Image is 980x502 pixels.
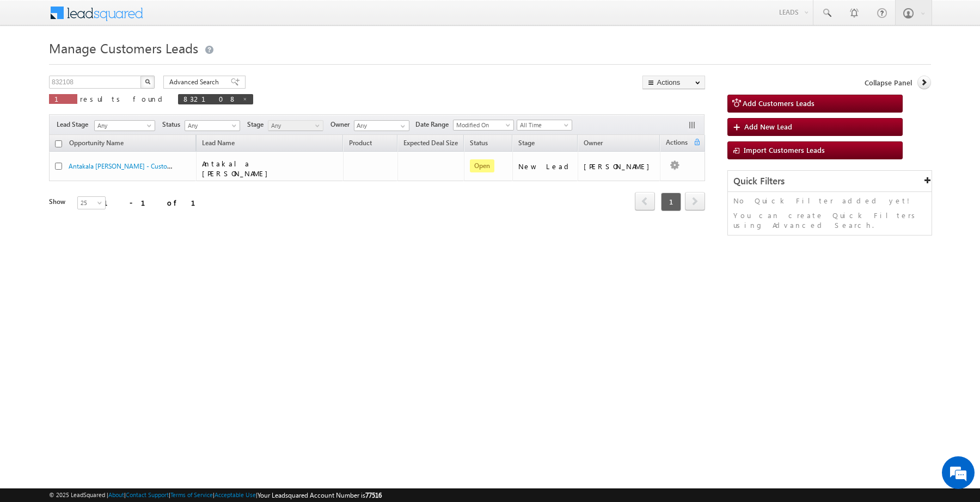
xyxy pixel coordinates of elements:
[660,137,693,151] span: Actions
[126,491,169,498] a: Contact Support
[49,197,69,207] div: Show
[733,196,926,206] p: No Quick Filter added yet!
[744,122,792,131] span: Add New Lead
[247,120,268,129] span: Stage
[744,145,825,154] span: Import Customers Leads
[103,196,209,209] div: 1 - 1 of 1
[454,120,510,130] span: Modified On
[728,171,932,192] div: Quick Filters
[584,139,603,147] span: Owner
[95,121,151,131] span: Any
[54,94,72,103] span: 1
[584,162,655,171] div: [PERSON_NAME]
[202,159,273,178] span: Antakala [PERSON_NAME]
[57,120,93,129] span: Lead Stage
[365,491,382,499] span: 77516
[49,490,382,500] span: © 2025 LeadSquared | | | | |
[64,137,129,151] a: Opportunity Name
[69,139,124,147] span: Opportunity Name
[513,137,540,151] a: Stage
[685,192,705,210] span: next
[517,120,569,130] span: All Time
[354,120,409,131] input: Type to Search
[517,120,572,131] a: All Time
[69,161,199,170] a: Antakala [PERSON_NAME] - Customers Leads
[49,39,198,57] span: Manage Customers Leads
[77,196,106,209] a: 25
[162,120,185,129] span: Status
[183,94,237,103] span: 832108
[197,137,240,151] span: Lead Name
[635,193,655,210] a: prev
[185,120,240,131] a: Any
[470,159,494,172] span: Open
[185,121,237,131] span: Any
[635,192,655,210] span: prev
[55,140,62,147] input: Check all records
[215,491,256,498] a: Acceptable Use
[258,491,382,499] span: Your Leadsquared Account Number is
[733,210,926,230] p: You can create Quick Filters using Advanced Search.
[403,139,458,147] span: Expected Deal Size
[330,120,354,129] span: Owner
[415,120,453,129] span: Date Range
[170,491,213,498] a: Terms of Service
[80,94,167,103] span: results found
[518,139,535,147] span: Stage
[268,120,323,131] a: Any
[398,137,463,151] a: Expected Deal Size
[642,76,705,89] button: Actions
[78,198,107,208] span: 25
[865,78,912,88] span: Collapse Panel
[395,121,408,132] a: Show All Items
[453,120,514,131] a: Modified On
[94,120,155,131] a: Any
[268,121,320,131] span: Any
[145,79,150,84] img: Search
[743,98,814,108] span: Add Customers Leads
[518,162,573,171] div: New Lead
[661,193,681,211] span: 1
[349,139,372,147] span: Product
[464,137,493,151] a: Status
[108,491,124,498] a: About
[169,77,222,87] span: Advanced Search
[685,193,705,210] a: next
